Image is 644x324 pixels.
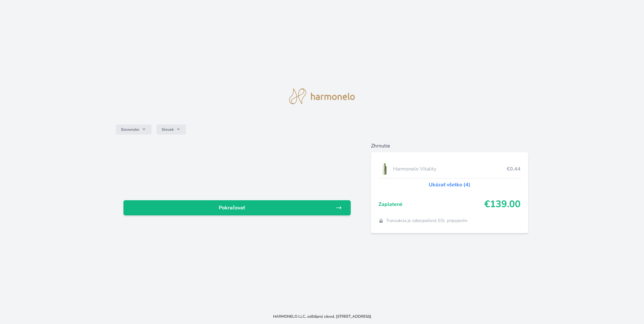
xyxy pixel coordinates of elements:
button: Slovensko [116,124,152,135]
span: Slovensko [121,127,139,132]
h6: Zhrnutie [371,142,528,150]
img: CLEAN_VITALITY_se_stinem_x-lo.jpg [379,161,391,177]
span: Pokračovať [128,204,336,212]
img: logo.svg [289,88,355,104]
a: Pokračovať [123,200,351,215]
span: Harmonelo Vitality [393,165,507,173]
span: Zaplatené [379,201,485,208]
span: €0.44 [507,165,521,173]
span: €139.00 [484,199,521,210]
a: Ukázať všetko (4) [429,181,470,189]
span: Slovak [162,127,174,132]
span: Transakcia je zabezpečená SSL pripojením [386,218,468,224]
button: Slovak [157,124,186,135]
